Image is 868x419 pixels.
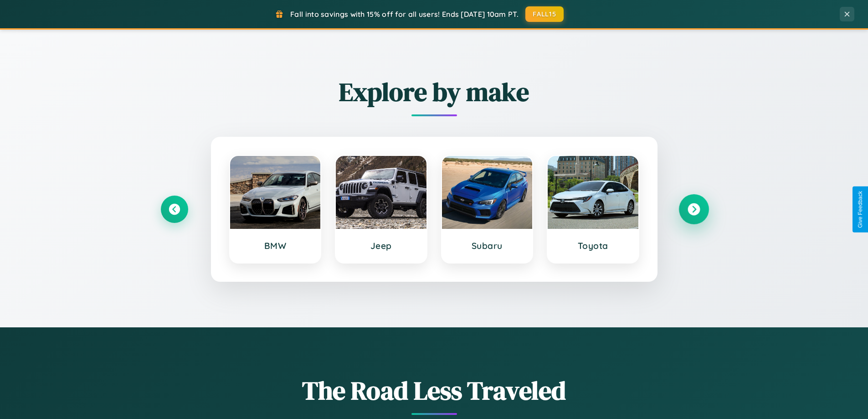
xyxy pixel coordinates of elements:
[857,191,863,228] div: Give Feedback
[525,6,564,22] button: FALL15
[290,10,519,19] span: Fall into savings with 15% off for all users! Ends [DATE] 10am PT.
[557,240,629,251] h3: Toyota
[239,240,312,251] h3: BMW
[451,240,524,251] h3: Subaru
[161,373,708,408] h1: The Road Less Traveled
[161,74,708,109] h2: Explore by make
[345,240,417,251] h3: Jeep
